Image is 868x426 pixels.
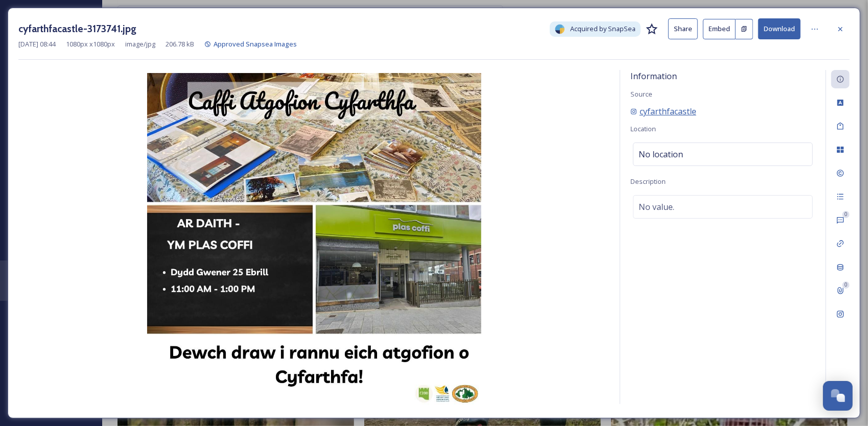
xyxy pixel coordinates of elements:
[18,39,56,49] span: [DATE] 08:44
[630,124,656,133] span: Location
[166,39,194,49] span: 206.78 kB
[639,201,674,213] span: No value.
[18,73,609,407] img: cyfarthfacastle-3173741.jpg
[842,211,850,218] div: 0
[703,19,736,39] button: Embed
[630,89,652,99] span: Source
[630,177,666,186] span: Description
[842,281,850,289] div: 0
[125,39,155,49] span: image/jpg
[640,105,696,117] span: cyfarthfacastle
[639,148,683,160] span: No location
[823,381,853,411] button: Open Chat
[555,24,565,34] img: snapsea-logo.png
[18,21,136,36] h3: cyfarthfacastle-3173741.jpg
[214,39,297,49] span: Approved Snapsea Images
[570,24,636,34] span: Acquired by SnapSea
[758,18,801,39] button: Download
[630,70,677,82] span: Information
[66,39,115,49] span: 1080 px x 1080 px
[630,105,696,117] a: cyfarthfacastle
[668,18,698,39] button: Share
